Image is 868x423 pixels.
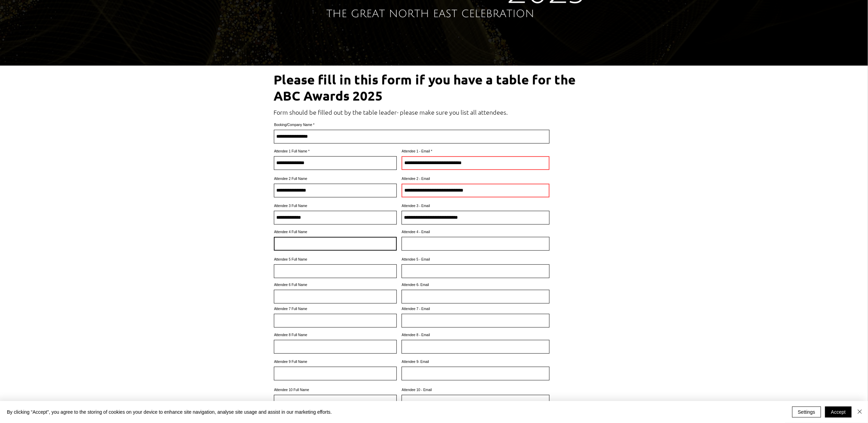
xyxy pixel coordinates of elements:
label: Attendee 10 - Email [402,388,549,392]
label: Booking/Company Name [274,123,549,127]
label: Attendee 10 Full Name [274,388,397,392]
label: Attendee 5 Full Name [274,258,397,261]
label: Attendee 6- Email [402,283,549,287]
button: Close [856,407,864,418]
span: By clicking “Accept”, you agree to the storing of cookies on your device to enhance site navigati... [7,409,332,415]
label: Attendee 8 Full Name [274,333,397,337]
label: Attendee 3 - Email [402,204,549,208]
label: Attendee 9- Email [402,360,549,364]
button: Accept [825,407,852,418]
label: Attendee 2 - Email [402,177,549,181]
button: Settings [792,407,821,418]
label: Attendee 3 Full Name [274,204,397,208]
img: Close [856,408,864,416]
label: Attendee 4 - Email [402,230,549,234]
label: Attendee 1 - Email [402,150,549,153]
label: Attendee 9 Full Name [274,360,397,364]
label: Attendee 8 - Email [402,333,549,337]
label: Attendee 6 Full Name [274,283,397,287]
label: Attendee 2 Full Name [274,177,397,181]
span: Please fill in this form if you have a table for the ABC Awards 2025 [274,71,576,103]
span: Form should be filled out by the table leader- please make sure you list all attendees. [274,108,508,116]
label: Attendee 4 Full Name [274,230,397,234]
label: Attendee 7 Full Name [274,307,397,311]
label: Attendee 7 - Email [402,307,549,311]
label: Attendee 1 Full Name [274,150,397,153]
label: Attendee 5 - Email [402,258,549,261]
